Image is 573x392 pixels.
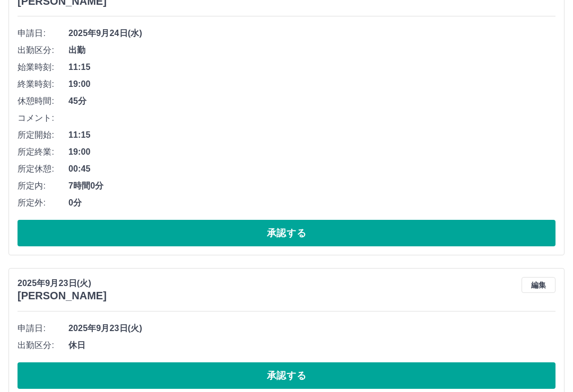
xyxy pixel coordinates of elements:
span: 19:00 [68,146,555,158]
span: 11:15 [68,61,555,74]
button: 承認する [18,220,555,246]
span: 始業時刻: [18,61,68,74]
span: コメント: [18,112,68,124]
span: 45分 [68,95,555,108]
span: 00:45 [68,163,555,175]
h3: [PERSON_NAME] [18,290,107,302]
span: 終業時刻: [18,78,68,91]
button: 編集 [522,277,555,293]
span: 19:00 [68,78,555,91]
span: 出勤区分: [18,44,68,57]
span: 所定終業: [18,146,68,158]
span: 休日 [68,339,555,352]
span: 所定開始: [18,129,68,141]
span: 申請日: [18,27,68,40]
span: 所定休憩: [18,163,68,175]
span: 7時間0分 [68,180,555,192]
span: 2025年9月23日(火) [68,322,555,335]
button: 承認する [18,362,555,389]
span: 出勤区分: [18,339,68,352]
p: 2025年9月23日(火) [18,277,107,290]
span: 0分 [68,197,555,209]
span: 休憩時間: [18,95,68,108]
span: 出勤 [68,44,555,57]
span: 2025年9月24日(水) [68,27,555,40]
span: 11:15 [68,129,555,141]
span: 所定外: [18,197,68,209]
span: 所定内: [18,180,68,192]
span: 申請日: [18,322,68,335]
